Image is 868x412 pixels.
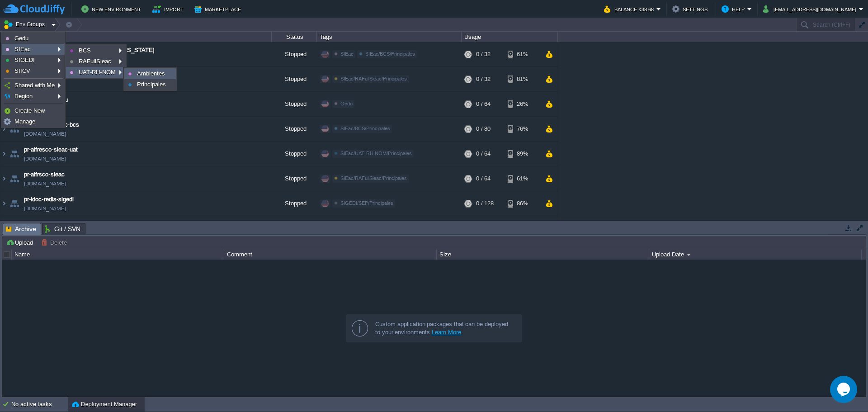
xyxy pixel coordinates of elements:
[476,166,491,191] div: 0 / 64
[2,55,64,65] a: SIGEDI
[8,142,21,166] img: AMDAwAAAACH5BAEAAAAALAAAAAABAAEAAAICRAEAOw==
[0,191,8,216] img: AMDAwAAAACH5BAEAAAAALAAAAAABAAEAAAICRAEAOw==
[24,170,65,179] a: pr-alfrsco-sieac
[14,93,33,99] span: Region
[137,70,165,77] span: Ambientes
[8,216,21,241] img: AMDAwAAAACH5BAEAAAAALAAAAAABAAEAAAICRAEAOw==
[225,249,436,260] div: Comment
[24,129,66,138] span: [DOMAIN_NAME]
[6,223,36,235] span: Archive
[24,154,66,163] span: [DOMAIN_NAME]
[24,195,74,204] a: pr-ldoc-redis-sigedi
[508,191,537,216] div: 86%
[66,57,125,66] a: RAFullSieac
[45,223,80,234] span: Git / SVN
[317,32,461,42] div: Tags
[272,67,317,91] div: Stopped
[2,91,64,101] a: Region
[508,42,537,66] div: 61%
[125,80,175,90] a: Principales
[11,397,68,412] div: No active tasks
[24,145,78,154] a: pr-alfresco-sieac-uat
[722,4,747,14] button: Help
[1,32,271,42] div: Name
[12,249,224,260] div: Name
[340,126,390,131] span: SIEac/BCS/Principales
[432,329,461,336] a: Learn More
[340,175,407,181] span: SIEac/RAFullSieac/Principales
[672,4,710,14] button: Settings
[476,216,491,241] div: 0 / 64
[340,51,354,57] span: SIEac
[375,320,514,336] div: Custom application packages that can be deployed to your environments.
[14,57,35,63] span: SIGEDI
[14,46,31,52] span: SIEac
[8,117,21,141] img: AMDAwAAAACH5BAEAAAAALAAAAAABAAEAAAICRAEAOw==
[24,179,66,188] span: [DOMAIN_NAME]
[340,151,412,156] span: SIEac/UAT-RH-NOM/Principales
[604,4,656,14] button: Balance ₹38.68
[650,249,861,260] div: Upload Date
[365,51,415,57] span: SIEac/BCS/Principales
[476,92,491,116] div: 0 / 64
[476,117,491,141] div: 0 / 80
[3,4,65,15] img: CloudJiffy
[2,106,64,116] a: Create New
[0,166,8,191] img: AMDAwAAAACH5BAEAAAAALAAAAAABAAEAAAICRAEAOw==
[2,81,64,90] a: Shared with Me
[272,142,317,166] div: Stopped
[79,47,91,54] span: BCS
[508,67,537,91] div: 81%
[272,92,317,116] div: Stopped
[3,18,48,31] button: Env Groups
[79,58,111,65] span: RAFullSieac
[508,142,537,166] div: 89%
[152,4,186,14] button: Import
[14,67,30,74] span: SIICV
[272,191,317,216] div: Stopped
[14,35,28,42] span: Gedu
[508,92,537,116] div: 26%
[272,117,317,141] div: Stopped
[6,238,36,246] button: Upload
[476,191,494,216] div: 0 / 128
[137,81,166,88] span: Principales
[462,32,557,42] div: Usage
[66,46,125,56] a: BCS
[508,166,537,191] div: 61%
[0,142,8,166] img: AMDAwAAAACH5BAEAAAAALAAAAAABAAEAAAICRAEAOw==
[2,117,64,127] a: Manage
[66,67,125,77] a: UAT-RH-NOM
[41,238,70,246] button: Delete
[272,216,317,241] div: Stopped
[0,117,8,141] img: AMDAwAAAACH5BAEAAAAALAAAAAABAAEAAAICRAEAOw==
[125,69,175,79] a: Ambientes
[272,42,317,66] div: Stopped
[340,101,353,106] span: Gedu
[14,107,45,114] span: Create New
[476,67,491,91] div: 0 / 32
[340,76,407,81] span: SIEac/RAFullSieac/Principales
[272,166,317,191] div: Stopped
[14,118,35,125] span: Manage
[8,166,21,191] img: AMDAwAAAACH5BAEAAAAALAAAAAABAAEAAAICRAEAOw==
[830,376,859,403] iframe: chat widget
[508,117,537,141] div: 76%
[476,142,491,166] div: 0 / 64
[476,42,491,66] div: 0 / 32
[437,249,649,260] div: Size
[2,44,64,54] a: SIEac
[508,216,537,241] div: 32%
[2,33,64,43] a: Gedu
[340,200,393,206] span: SIGEDI/SEP/Principales
[14,82,55,89] span: Shared with Me
[763,4,859,14] button: [EMAIL_ADDRESS][DOMAIN_NAME]
[72,400,137,409] button: Deployment Manager
[0,216,8,241] img: AMDAwAAAACH5BAEAAAAALAAAAAABAAEAAAICRAEAOw==
[79,69,116,76] span: UAT-RH-NOM
[194,4,244,14] button: Marketplace
[272,32,316,42] div: Status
